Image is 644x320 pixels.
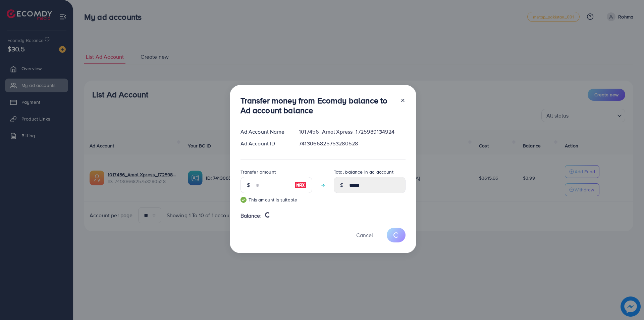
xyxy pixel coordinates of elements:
[348,228,381,242] button: Cancel
[240,96,395,115] h3: Transfer money from Ecomdy balance to Ad account balance
[240,169,276,175] label: Transfer amount
[356,231,373,239] span: Cancel
[334,169,393,175] label: Total balance in ad account
[235,128,294,136] div: Ad Account Name
[240,196,312,203] small: This amount is suitable
[235,140,294,147] div: Ad Account ID
[293,128,411,136] div: 1017456_Amal Xpress_1725989134924
[240,212,262,220] span: Balance:
[293,140,411,147] div: 7413066825753280528
[294,181,307,189] img: image
[240,197,247,203] img: guide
